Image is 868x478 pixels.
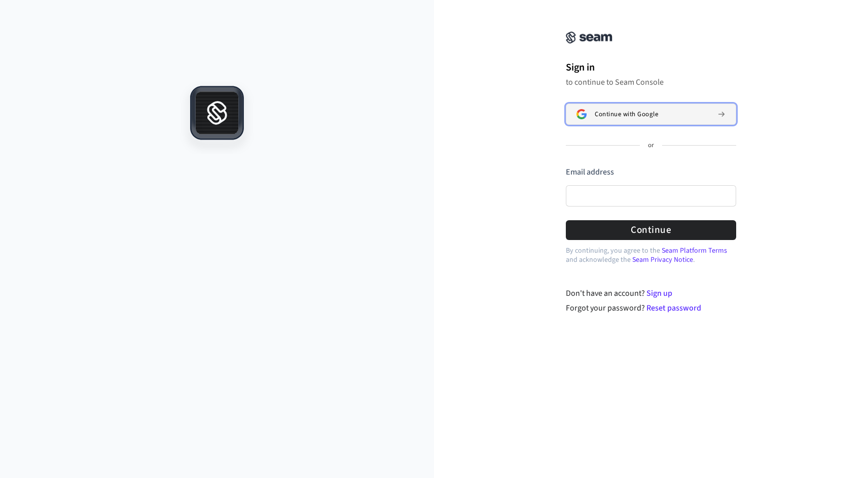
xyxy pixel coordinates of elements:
p: By continuing, you agree to the and acknowledge the . [566,246,736,264]
a: Sign up [646,288,672,299]
a: Seam Privacy Notice [632,255,693,265]
button: Continue [566,220,736,240]
div: Don't have an account? [566,287,737,299]
button: Sign in with GoogleContinue with Google [566,104,736,125]
img: Seam Console [566,31,612,44]
label: Email address [566,166,614,178]
p: or [648,141,654,150]
img: Sign in with Google [576,109,587,119]
a: Seam Platform Terms [662,246,727,256]
h1: Sign in [566,60,736,75]
div: Forgot your password? [566,302,737,314]
p: to continue to Seam Console [566,77,736,87]
span: Continue with Google [595,110,658,118]
a: Reset password [646,302,701,314]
